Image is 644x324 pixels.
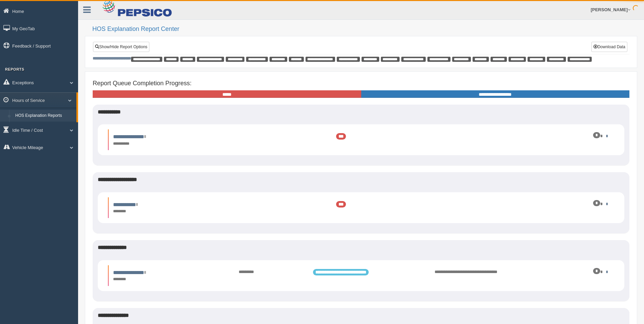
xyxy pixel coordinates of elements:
[108,265,614,286] li: Expand
[92,26,637,33] h2: HOS Explanation Report Center
[108,197,614,218] li: Expand
[12,110,76,122] a: HOS Explanation Reports
[12,122,76,134] a: HOS Violation Audit Reports
[93,42,149,52] a: Show/Hide Report Options
[591,42,627,52] button: Download Data
[108,129,614,150] li: Expand
[93,80,629,87] h4: Report Queue Completion Progress:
